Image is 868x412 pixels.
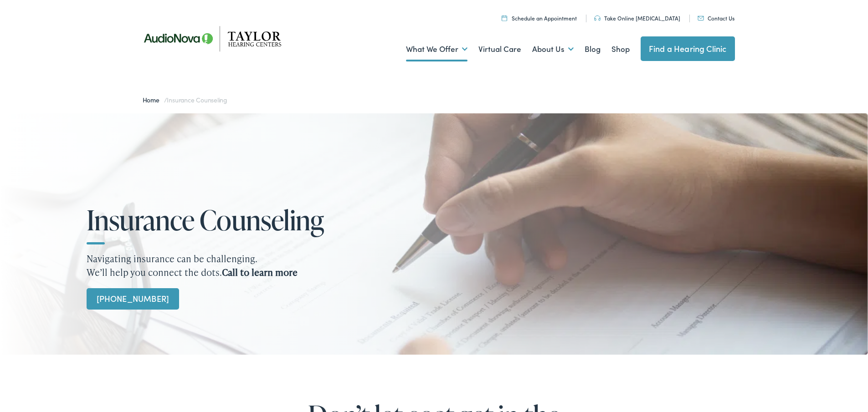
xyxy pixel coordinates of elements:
span: / [143,95,228,104]
a: [PHONE_NUMBER] [87,288,179,310]
a: About Us [532,32,574,66]
img: utility icon [502,15,507,21]
span: Insurance Counseling [167,95,227,104]
a: Take Online [MEDICAL_DATA] [594,14,680,22]
a: Virtual Care [478,32,521,66]
h1: Insurance Counseling [87,205,342,235]
p: Navigating insurance can be challenging. We’ll help you connect the dots. [87,252,781,279]
strong: Call to learn more [222,266,298,279]
a: Home [143,95,164,104]
a: Schedule an Appointment [502,14,577,22]
img: utility icon [698,16,704,20]
a: Contact Us [698,14,734,22]
img: utility icon [594,15,601,21]
a: Shop [611,32,630,66]
a: What We Offer [406,32,467,66]
a: Blog [585,32,601,66]
a: Find a Hearing Clinic [641,36,735,61]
